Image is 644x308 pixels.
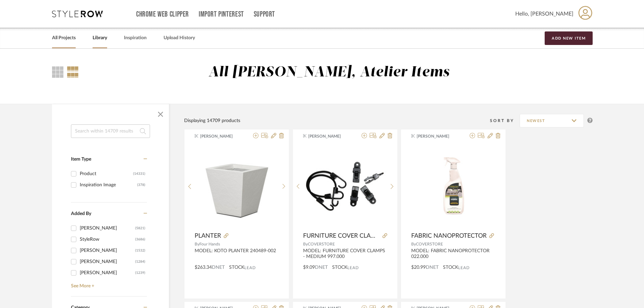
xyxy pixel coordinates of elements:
[212,265,225,270] span: DNET
[411,265,426,270] span: $20.99
[411,242,416,246] span: By
[154,108,167,121] button: Close
[71,211,91,216] span: Added By
[411,248,495,260] div: MODEL: FABRIC NANOPROTECTOR 022.000
[458,265,470,270] span: Lead
[199,242,220,246] span: Four Hands
[332,264,347,271] span: STOCK
[80,168,133,179] div: Product
[208,64,449,81] div: All [PERSON_NAME], Atelier Items
[93,33,107,43] a: Library
[71,157,91,162] span: Item Type
[416,242,443,246] span: COVERSTORE
[137,180,145,190] div: (378)
[254,11,275,17] a: Support
[80,267,135,278] div: [PERSON_NAME]
[515,10,573,18] span: Hello, [PERSON_NAME]
[229,264,244,271] span: STOCK
[136,11,189,17] a: Chrome Web Clipper
[490,117,520,124] div: Sort By
[184,117,240,124] div: Displaying 14709 products
[199,11,244,17] a: Import Pinterest
[164,33,195,43] a: Upload History
[195,232,221,240] span: PLANTER
[347,265,359,270] span: Lead
[69,278,147,289] a: See More +
[303,155,387,218] img: FURNITURE COVER CLAMPS
[135,234,145,245] div: (3686)
[308,133,351,139] span: [PERSON_NAME]
[195,242,199,246] span: By
[195,265,212,270] span: $263.34
[411,155,495,218] img: FABRIC NANOPROTECTOR
[135,267,145,278] div: (1239)
[135,223,145,234] div: (5821)
[308,242,335,246] span: COVERSTORE
[303,248,387,260] div: MODEL: FURNITURE COVER CLAMPS - MEDIUM 997.000
[80,245,135,256] div: [PERSON_NAME]
[303,232,380,240] span: FURNITURE COVER CLAMPS
[80,234,135,245] div: StyleRow
[71,124,150,138] input: Search within 14709 results
[303,242,308,246] span: By
[411,232,487,240] span: FABRIC NANOPROTECTOR
[52,33,76,43] a: All Projects
[80,180,137,190] div: Inspiration Image
[545,31,593,45] button: Add New Item
[135,256,145,267] div: (1284)
[417,133,459,139] span: [PERSON_NAME]
[244,265,256,270] span: Lead
[426,265,439,270] span: DNET
[200,133,243,139] span: [PERSON_NAME]
[80,223,135,234] div: [PERSON_NAME]
[315,265,328,270] span: DNET
[303,265,315,270] span: $9.09
[135,245,145,256] div: (1532)
[124,33,147,43] a: Inspiration
[80,256,135,267] div: [PERSON_NAME]
[195,144,279,228] img: PLANTER
[443,264,458,271] span: STOCK
[195,248,279,260] div: MODEL: KOTO PLANTER 240489-002
[133,168,145,179] div: (14331)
